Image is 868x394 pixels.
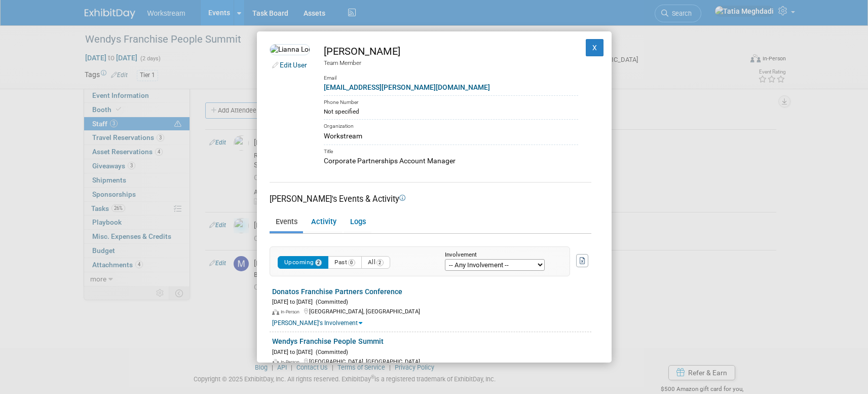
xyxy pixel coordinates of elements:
[272,319,362,327] a: [PERSON_NAME]'s Involvement
[324,131,578,141] div: Workstream
[270,193,591,205] div: [PERSON_NAME]'s Events & Activity
[328,256,362,269] button: Past0
[324,95,578,107] div: Phone Number
[324,156,578,166] div: Corporate Partnerships Account Manager
[348,259,355,266] span: 0
[272,347,591,356] div: [DATE] to [DATE]
[280,61,307,69] a: Edit User
[324,44,578,59] div: [PERSON_NAME]
[445,252,554,259] div: Involvement
[272,297,591,306] div: [DATE] to [DATE]
[281,309,303,314] span: In-Person
[315,259,322,266] span: 2
[361,256,390,269] button: All2
[313,299,348,305] span: (Committed)
[344,213,371,231] a: Logs
[270,44,310,55] img: Lianna Louie
[272,356,591,366] div: [GEOGRAPHIC_DATA], [GEOGRAPHIC_DATA]
[376,259,384,266] span: 2
[272,359,279,365] img: In-Person Event
[272,306,591,316] div: [GEOGRAPHIC_DATA], [GEOGRAPHIC_DATA]
[324,145,578,156] div: Title
[305,213,342,231] a: Activity
[272,288,402,296] a: Donatos Franchise Partners Conference
[313,349,348,355] span: (Committed)
[324,107,578,116] div: Not specified
[272,337,384,345] a: Wendys Franchise People Summit
[324,67,578,82] div: Email
[324,119,578,131] div: Organization
[281,360,303,365] span: In-Person
[324,59,578,67] div: Team Member
[272,309,279,315] img: In-Person Event
[270,213,303,231] a: Events
[586,39,604,56] button: X
[278,256,329,269] button: Upcoming2
[324,83,490,91] a: [EMAIL_ADDRESS][PERSON_NAME][DOMAIN_NAME]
